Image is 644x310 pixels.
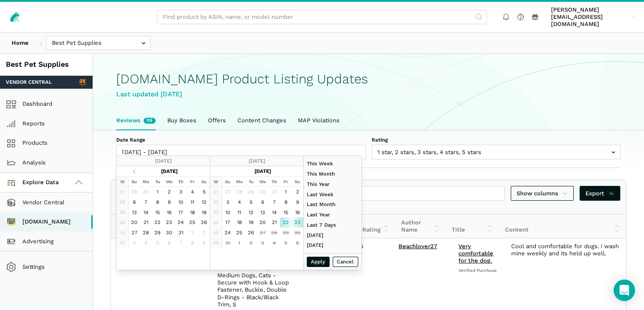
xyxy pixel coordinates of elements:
td: 3 [257,238,268,248]
td: 10 [175,197,186,207]
td: 6 [292,238,303,248]
th: Tu [152,177,163,187]
td: 24 [222,228,233,238]
td: 28 [140,228,152,238]
td: 9 [198,238,210,248]
td: 12 [198,197,210,207]
td: 33 [210,207,222,217]
th: W [117,177,128,187]
h1: [DOMAIN_NAME] Product Listing Updates [116,72,621,86]
td: 6 [128,197,140,207]
td: 31 [268,187,280,197]
div: Cool and comfortable for dogs. I wash mine weekly and its held up well. [511,243,620,258]
li: [DATE] [304,230,361,240]
td: 30 [163,228,175,238]
th: Tu [245,177,257,187]
a: Content Changes [232,111,292,130]
td: 29 [152,228,163,238]
td: 10 [222,207,233,217]
td: 21 [268,217,280,228]
span: Show columns [517,189,568,198]
td: 22 [152,217,163,228]
td: 29 [128,187,140,197]
td: 2 [292,187,303,197]
label: Rating [372,136,621,143]
span: Vendor Central [6,78,52,86]
a: Reviews115 [110,111,161,130]
td: 30 [257,187,268,197]
a: Very comfortable for the dog. [458,243,493,264]
th: Su [222,177,233,187]
td: 1 [233,238,245,248]
a: [PERSON_NAME][EMAIL_ADDRESS][DOMAIN_NAME] [548,5,639,30]
td: 6 [163,238,175,248]
li: This Month [304,169,361,179]
td: 3 [175,187,186,197]
li: Last Year [304,210,361,220]
td: 1 [152,187,163,197]
td: 5 [280,238,292,248]
td: 14 [268,207,280,217]
a: Home [6,36,34,51]
th: [DATE] [233,166,292,177]
td: 23 [163,217,175,228]
th: Su [128,177,140,187]
td: 35 [210,228,222,238]
td: 36 [210,238,222,248]
td: 24 [175,217,186,228]
th: We [257,177,268,187]
td: 14 [140,207,152,217]
li: Last Month [304,199,361,210]
td: 4 [268,238,280,248]
td: 13 [128,207,140,217]
td: 7 [140,197,152,207]
td: 2 [198,228,210,238]
td: 15 [280,207,292,217]
span: Export [585,189,614,198]
div: Showing 1 to 10 of 115 reviews [111,202,626,214]
td: 31 [117,228,128,238]
li: This Week [304,159,361,169]
th: Content: activate to sort column ascending [499,215,626,238]
td: 12 [245,207,257,217]
td: 28 [233,187,245,197]
td: 16 [163,207,175,217]
td: 25 [186,217,198,228]
th: Author Name: activate to sort column ascending [395,215,446,238]
td: 22 [280,217,292,228]
td: 8 [186,238,198,248]
td: 27 [257,228,268,238]
input: Find product by ASIN, name, or model number [157,10,487,25]
th: W [210,177,222,187]
input: Best Pet Supplies [46,36,151,51]
td: 4 [140,238,152,248]
td: 17 [222,217,233,228]
button: Apply [307,257,330,267]
td: 27 [117,187,128,197]
th: We [163,177,175,187]
td: 6 [257,197,268,207]
td: 2 [163,187,175,197]
a: Buy Boxes [161,111,202,130]
td: 3 [128,238,140,248]
td: 30 [117,217,128,228]
div: Last updated [DATE] [116,89,621,99]
input: 1 star, 2 stars, 3 stars, 4 stars, 5 stars [372,145,621,159]
td: 19 [245,217,257,228]
th: Fr [186,177,198,187]
td: 13 [257,207,268,217]
th: Sa [292,177,303,187]
td: 8 [280,197,292,207]
td: 27 [128,228,140,238]
div: Best Pet Supplies [6,60,87,70]
td: 8 [152,197,163,207]
td: 20 [257,217,268,228]
span: Explore Data [9,177,59,188]
td: 16 [292,207,303,217]
li: Last Week [304,189,361,199]
td: 4 [233,197,245,207]
th: Th [175,177,186,187]
td: 1 [186,228,198,238]
td: 2 [245,238,257,248]
td: 9 [292,197,303,207]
